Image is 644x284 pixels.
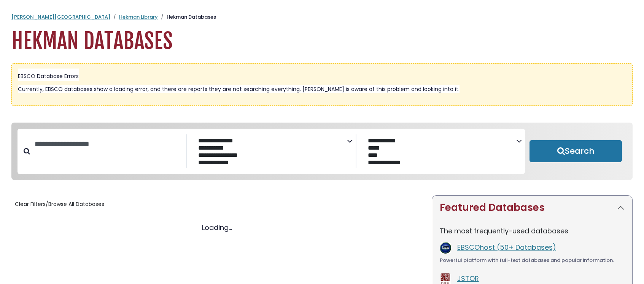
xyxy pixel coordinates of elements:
[363,136,516,168] select: Database Vendors Filter
[11,13,633,21] nav: breadcrumb
[11,29,633,54] h1: Hekman Databases
[457,243,556,252] a: EBSCOhost (50+ Databases)
[193,136,347,168] select: Database Subject Filter
[11,198,108,210] button: Clear Filters/Browse All Databases
[11,13,110,21] a: [PERSON_NAME][GEOGRAPHIC_DATA]
[440,226,625,236] p: The most frequently-used databases
[432,196,632,220] button: Featured Databases
[30,138,186,150] input: Search database by title or keyword
[440,257,625,264] div: Powerful platform with full-text databases and popular information.
[457,274,479,283] a: JSTOR
[18,72,79,80] span: EBSCO Database Errors
[11,123,633,180] nav: Search filters
[119,13,158,21] a: Hekman Library
[158,13,216,21] li: Hekman Databases
[530,140,622,162] button: Submit for Search Results
[11,222,423,233] div: Loading...
[18,85,460,93] span: Currently, EBSCO databases show a loading error, and there are reports they are not searching eve...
